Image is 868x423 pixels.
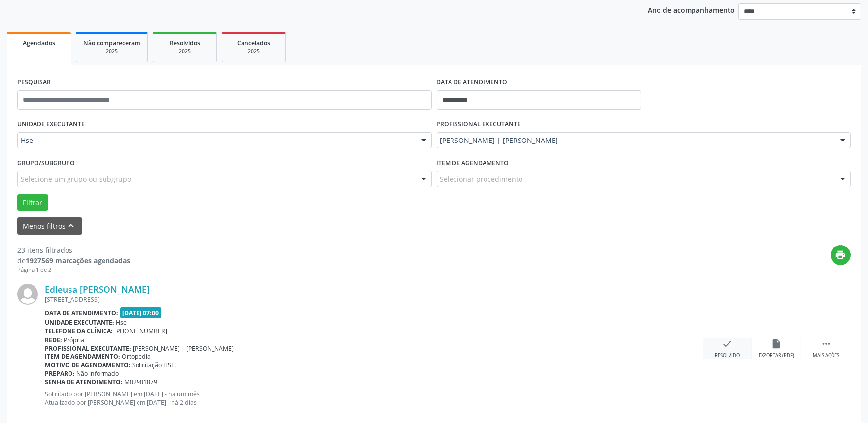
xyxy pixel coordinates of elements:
[66,220,77,231] i: keyboard_arrow_up
[133,344,234,352] span: [PERSON_NAME] | [PERSON_NAME]
[77,369,119,378] span: Não informado
[116,318,127,327] span: Hse
[45,369,75,378] b: Preparo:
[771,338,782,349] i: insert_drive_file
[831,245,851,265] button: print
[83,39,140,47] span: Não compareceram
[722,338,733,349] i: check
[440,136,831,145] span: [PERSON_NAME] | [PERSON_NAME]
[23,39,55,47] span: Agendados
[45,309,118,317] b: Data de atendimento:
[45,344,131,352] b: Profissional executante:
[133,361,176,369] span: Solicitação HSE.
[440,174,523,184] span: Selecionar procedimento
[648,3,735,16] p: Ano de acompanhamento
[45,318,114,327] b: Unidade executante:
[835,249,846,260] i: print
[122,352,151,361] span: Ortopedia
[17,255,130,266] div: de
[17,217,82,235] button: Menos filtroskeyboard_arrow_up
[125,378,158,386] span: M02901879
[45,378,123,386] b: Senha de atendimento:
[45,390,703,407] p: Solicitado por [PERSON_NAME] em [DATE] - há um mês Atualizado por [PERSON_NAME] em [DATE] - há 2 ...
[759,352,795,359] div: Exportar (PDF)
[64,336,85,344] span: Própria
[45,336,62,344] b: Rede:
[21,174,131,184] span: Selecione um grupo ou subgrupo
[170,39,200,47] span: Resolvidos
[45,284,150,295] a: Edleusa [PERSON_NAME]
[17,266,130,274] div: Página 1 de 2
[229,48,278,55] div: 2025
[45,352,120,361] b: Item de agendamento:
[17,245,130,255] div: 23 itens filtrados
[45,361,131,369] b: Motivo de agendamento:
[17,117,85,132] label: UNIDADE EXECUTANTE
[45,327,113,335] b: Telefone da clínica:
[821,338,832,349] i: 
[715,352,740,359] div: Resolvido
[83,48,140,55] div: 2025
[115,327,168,335] span: [PHONE_NUMBER]
[45,295,703,304] div: [STREET_ADDRESS]
[160,48,209,55] div: 2025
[17,155,75,171] label: Grupo/Subgrupo
[17,284,38,305] img: img
[437,117,521,132] label: PROFISSIONAL EXECUTANTE
[437,75,508,90] label: DATA DE ATENDIMENTO
[26,256,130,265] strong: 1927569 marcações agendadas
[120,307,162,318] span: [DATE] 07:00
[17,75,51,90] label: PESQUISAR
[238,39,271,47] span: Cancelados
[437,155,509,171] label: Item de agendamento
[17,194,48,211] button: Filtrar
[813,352,839,359] div: Mais ações
[21,136,412,145] span: Hse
